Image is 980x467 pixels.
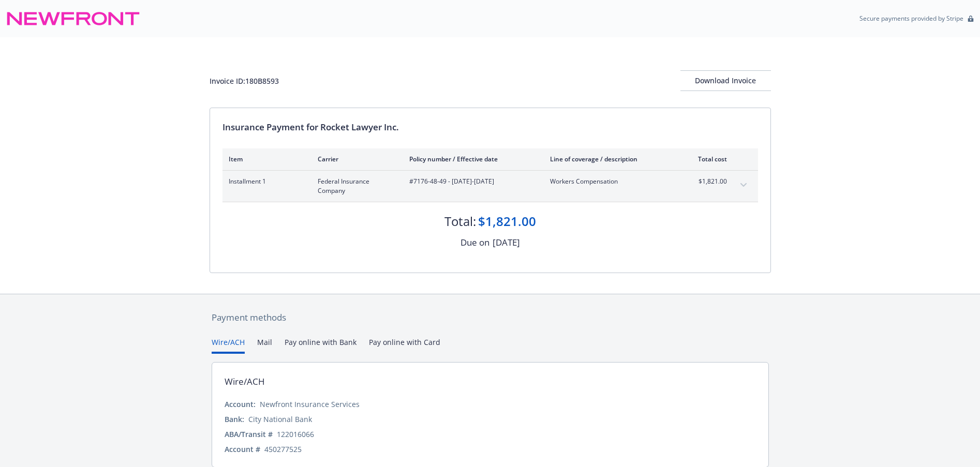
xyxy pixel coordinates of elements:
div: Bank: [225,414,244,425]
p: Secure payments provided by Stripe [859,14,963,23]
span: Federal Insurance Company [318,177,393,195]
div: Payment methods [212,311,769,324]
button: expand content [735,177,752,193]
div: Total: [444,213,476,230]
button: Mail [257,337,272,354]
div: Invoice ID: 180B8593 [210,76,279,86]
div: Carrier [318,155,393,163]
div: Account: [225,399,256,410]
div: $1,821.00 [478,213,536,230]
div: Total cost [688,155,727,163]
div: Due on [461,236,489,249]
div: [DATE] [493,236,520,249]
span: Workers Compensation [550,177,672,186]
span: $1,821.00 [688,177,727,186]
div: Item [229,155,301,163]
div: City National Bank [248,414,312,425]
div: Installment 1Federal Insurance Company#7176-48-49 - [DATE]-[DATE]Workers Compensation$1,821.00exp... [222,171,758,202]
div: Policy number / Effective date [409,155,533,163]
span: Installment 1 [229,177,301,186]
div: Download Invoice [680,71,771,91]
div: Newfront Insurance Services [260,399,360,410]
span: #7176-48-49 - [DATE]-[DATE] [409,177,533,186]
div: Account # [225,444,260,455]
button: Wire/ACH [212,337,245,354]
div: 122016066 [277,429,314,440]
button: Pay online with Card [369,337,440,354]
button: Download Invoice [680,70,771,91]
button: Pay online with Bank [285,337,357,354]
div: 450277525 [264,444,302,455]
div: Insurance Payment for Rocket Lawyer Inc. [222,120,758,134]
div: Line of coverage / description [550,155,672,163]
div: Wire/ACH [225,375,265,388]
div: ABA/Transit # [225,429,273,440]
